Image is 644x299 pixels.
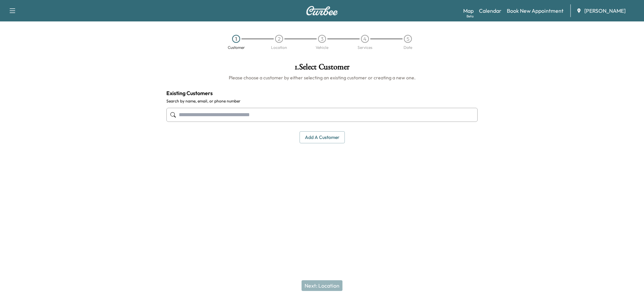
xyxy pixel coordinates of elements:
div: Date [404,46,412,50]
h6: Please choose a customer by either selecting an existing customer or creating a new one. [166,74,478,81]
div: 5 [404,35,412,43]
label: Search by name, email, or phone number [166,98,478,104]
div: 3 [318,35,326,43]
a: Calendar [479,7,501,15]
div: Location [271,46,287,50]
h1: 1 . Select Customer [166,63,478,74]
div: Vehicle [316,46,328,50]
a: Book New Appointment [507,7,563,15]
div: 2 [275,35,283,43]
div: Services [358,46,372,50]
div: 4 [361,35,369,43]
h4: Existing Customers [166,89,478,97]
a: MapBeta [463,7,474,15]
img: Curbee Logo [306,6,338,15]
div: 1 [232,35,240,43]
div: Beta [467,14,474,19]
div: Customer [228,46,245,50]
span: [PERSON_NAME] [584,7,626,15]
button: Add a customer [300,131,345,144]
